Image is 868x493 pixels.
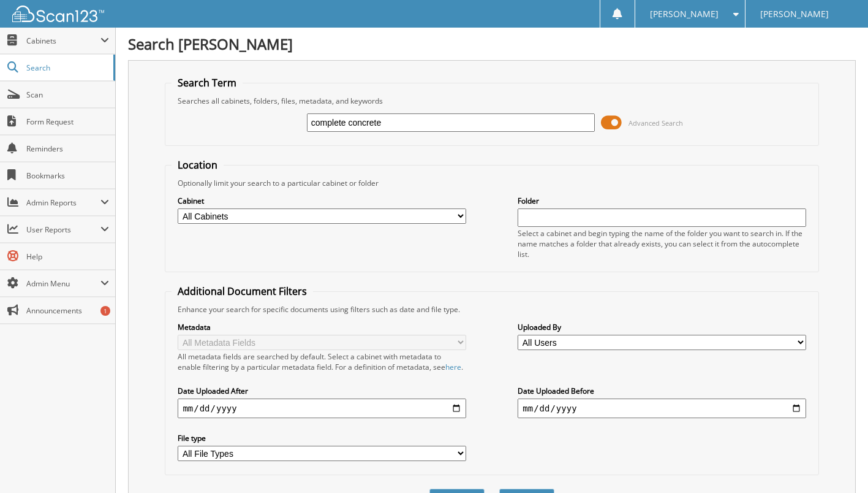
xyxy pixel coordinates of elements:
span: Search [26,63,107,73]
div: Optionally limit your search to a particular cabinet or folder [172,178,812,188]
span: Reminders [26,143,109,154]
span: Cabinets [26,36,100,46]
legend: Search Term [172,76,243,90]
label: Metadata [178,322,466,332]
span: Announcements [26,305,109,316]
span: [PERSON_NAME] [760,10,829,18]
h1: Search [PERSON_NAME] [128,34,856,54]
span: User Reports [26,224,100,235]
div: 1 [100,306,110,316]
span: Form Request [26,117,109,127]
span: Bookmarks [26,170,109,181]
label: Cabinet [178,196,466,206]
span: Scan [26,90,109,100]
span: Advanced Search [628,118,683,128]
legend: Additional Document Filters [172,285,313,298]
legend: Location [172,158,224,172]
a: here [445,362,461,372]
label: Uploaded By [518,322,806,332]
span: Admin Reports [26,197,100,208]
div: Select a cabinet and begin typing the name of the folder you want to search in. If the name match... [518,228,806,259]
label: Date Uploaded Before [518,386,806,396]
div: Searches all cabinets, folders, files, metadata, and keywords [172,96,812,106]
img: scan123-logo-white.svg [12,6,104,22]
label: File type [178,433,466,443]
input: end [518,399,806,418]
span: Help [26,251,109,262]
input: start [178,399,466,418]
div: Enhance your search for specific documents using filters such as date and file type. [172,304,812,315]
span: [PERSON_NAME] [650,10,719,18]
label: Folder [518,196,806,206]
span: Admin Menu [26,278,100,289]
label: Date Uploaded After [178,386,466,396]
div: All metadata fields are searched by default. Select a cabinet with metadata to enable filtering b... [178,351,466,372]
